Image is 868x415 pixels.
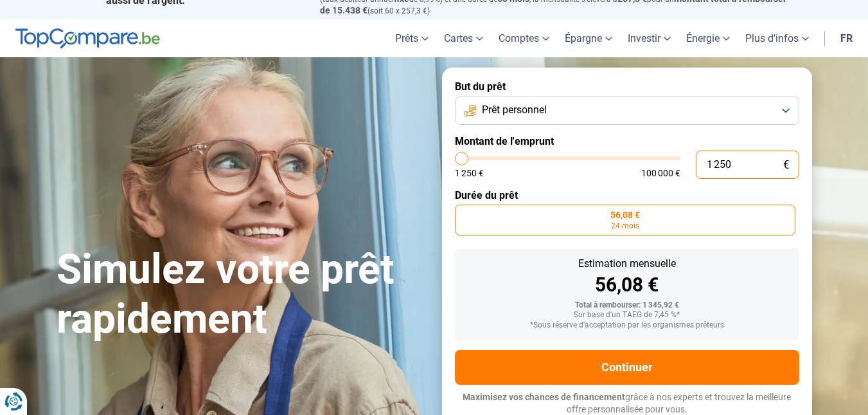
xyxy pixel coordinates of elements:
a: Énergie [678,19,738,57]
span: 100 000 € [641,169,680,178]
div: Estimation mensuelle [465,259,789,269]
span: € [783,160,789,171]
a: Prêts [387,19,436,57]
a: Plus d'infos [738,19,817,57]
a: Épargne [557,19,620,57]
span: Prêt personnel [482,103,547,117]
div: *Sous réserve d'acceptation par les organismes prêteurs [465,321,789,330]
h1: Simulez votre prêt rapidement [57,245,427,344]
div: 56,08 € [465,275,789,295]
span: 56,08 € [610,210,640,219]
span: 24 mois [611,222,639,230]
label: Durée du prêt [455,189,799,201]
a: fr [833,19,860,57]
img: TopCompare [15,28,160,49]
label: But du prêt [455,80,799,93]
a: Cartes [436,19,491,57]
span: Maximisez vos chances de financement [463,392,625,402]
a: Investir [620,19,678,57]
div: Sur base d'un TAEG de 7,45 %* [465,311,789,320]
button: Prêt personnel [455,97,799,125]
label: Montant de l'emprunt [455,135,799,147]
span: 1 250 € [455,169,484,178]
a: Comptes [491,19,557,57]
button: Continuer [455,350,799,385]
div: Total à rembourser: 1 345,92 € [465,301,789,310]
